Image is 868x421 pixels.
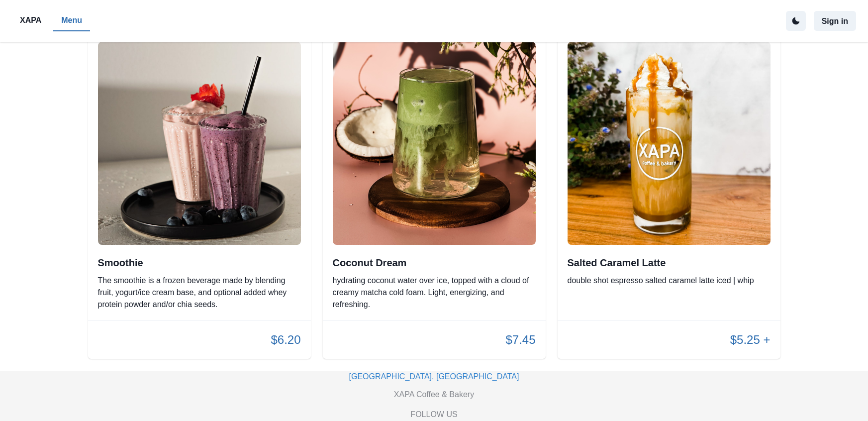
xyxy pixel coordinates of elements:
[568,257,771,269] h2: Salted Caramel Latte
[20,14,41,26] p: XAPA
[61,14,82,26] p: Menu
[98,275,301,311] p: The smoothie is a frozen beverage made by blending fruit, yogurt/ice cream base, and optional add...
[394,389,474,401] p: XAPA Coffee & Bakery
[730,331,771,349] p: $5.25 +
[505,331,535,349] p: $7.45
[333,42,536,245] img: original.jpeg
[786,11,806,31] button: active dark theme mode
[568,42,771,245] img: original.jpeg
[323,32,546,359] div: Coconut Dreamhydrating coconut water over ice, topped with a cloud of creamy matcha cold foam. Li...
[410,409,457,421] p: FOLLOW US
[88,32,311,359] div: SmoothieThe smoothie is a frozen beverage made by blending fruit, yogurt/ice cream base, and opti...
[271,331,300,349] p: $6.20
[814,11,856,31] button: Sign in
[333,257,536,269] h2: Coconut Dream
[558,32,780,359] div: Salted Caramel Lattedouble shot espresso salted caramel latte iced | whip$5.25 +
[349,372,519,381] a: [GEOGRAPHIC_DATA], [GEOGRAPHIC_DATA]
[568,275,771,287] p: double shot espresso salted caramel latte iced | whip
[98,42,301,245] img: original.jpeg
[98,257,301,269] h2: Smoothie
[333,275,536,311] p: hydrating coconut water over ice, topped with a cloud of creamy matcha cold foam. Light, energizi...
